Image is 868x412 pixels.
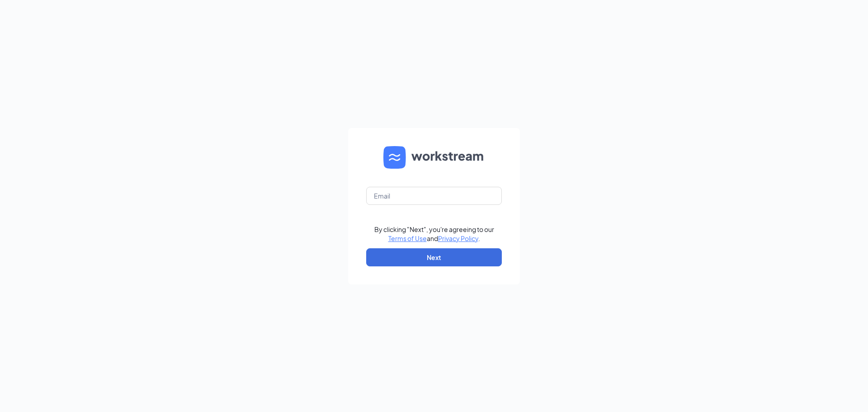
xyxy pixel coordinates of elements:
a: Terms of Use [388,234,427,242]
div: By clicking "Next", you're agreeing to our and . [374,225,494,243]
img: WS logo and Workstream text [383,146,485,169]
button: Next [366,248,502,266]
input: Email [366,187,502,205]
a: Privacy Policy [438,234,478,242]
